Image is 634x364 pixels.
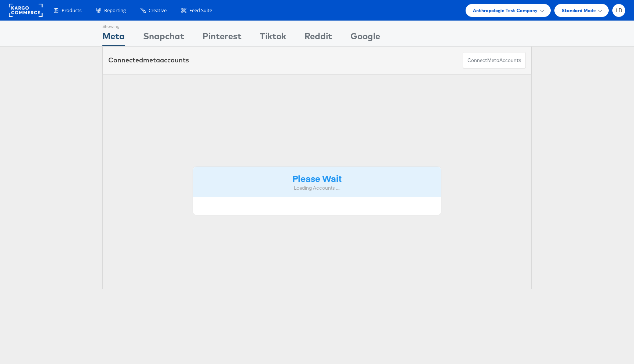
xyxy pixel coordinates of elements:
[473,7,538,14] span: Anthropologie Test Company
[102,21,125,30] div: Showing
[149,7,167,14] span: Creative
[203,30,241,46] div: Pinterest
[463,52,526,69] button: ConnectmetaAccounts
[616,8,622,13] span: LB
[260,30,286,46] div: Tiktok
[292,172,342,184] strong: Please Wait
[562,7,596,14] span: Standard Mode
[143,30,184,46] div: Snapchat
[305,30,332,46] div: Reddit
[102,30,125,46] div: Meta
[108,55,189,65] div: Connected accounts
[62,7,81,14] span: Products
[143,56,160,64] span: meta
[189,7,212,14] span: Feed Suite
[104,7,126,14] span: Reporting
[198,185,436,192] div: Loading Accounts ....
[350,30,380,46] div: Google
[487,57,499,64] span: meta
